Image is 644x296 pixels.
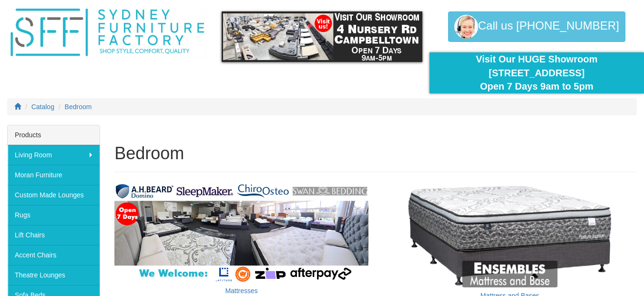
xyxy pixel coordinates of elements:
a: Moran Furniture [8,165,100,185]
a: Lift Chairs [8,225,100,245]
a: Living Room [8,145,100,165]
img: Sydney Furniture Factory [7,7,207,59]
img: Mattress and Bases [383,182,637,287]
img: showroom.gif [222,11,422,62]
a: Mattresses [225,287,257,295]
h1: Bedroom [114,144,637,163]
a: Bedroom [65,103,92,111]
div: Products [8,125,100,145]
a: Catalog [31,103,54,111]
div: Visit Our HUGE Showroom [STREET_ADDRESS] Open 7 Days 9am to 5pm [437,52,637,93]
a: Accent Chairs [8,245,100,265]
a: Rugs [8,205,100,225]
a: Theatre Lounges [8,265,100,285]
a: Custom Made Lounges [8,185,100,205]
img: Mattresses [114,182,368,283]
